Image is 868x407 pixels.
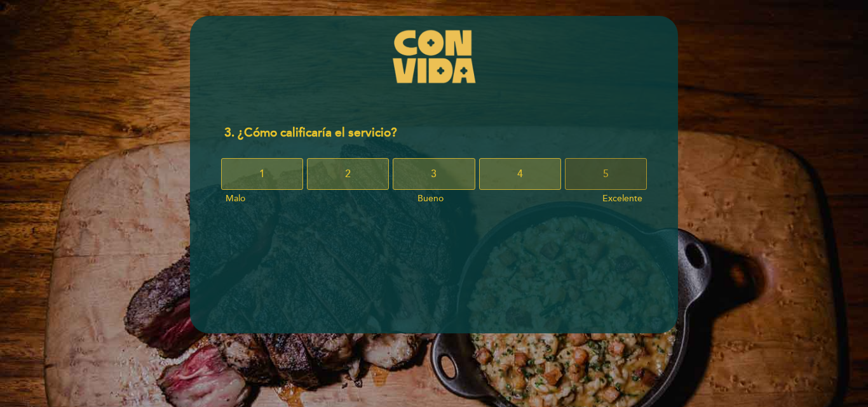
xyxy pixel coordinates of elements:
[345,156,351,192] span: 2
[226,193,245,204] span: Malo
[565,158,647,190] button: 5
[259,156,265,192] span: 1
[517,156,523,192] span: 4
[221,158,303,190] button: 1
[390,29,478,84] img: header_1730467758.png
[307,158,389,190] button: 2
[479,158,561,190] button: 4
[603,156,609,192] span: 5
[393,158,475,190] button: 3
[431,156,437,192] span: 3
[417,193,444,204] span: Bueno
[602,193,642,204] span: Excelente
[214,117,653,149] div: 3. ¿Cómo calificaría el servicio?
